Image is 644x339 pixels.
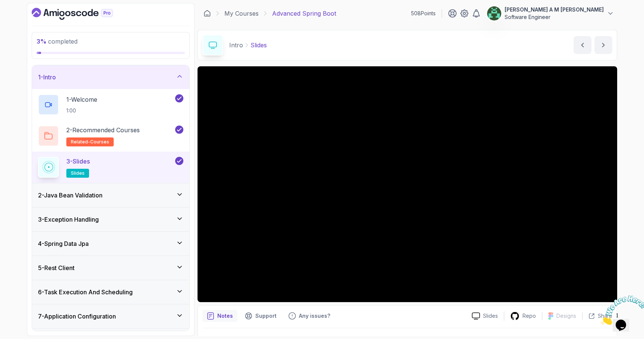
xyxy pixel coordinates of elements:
[202,310,237,322] button: notes button
[38,73,56,82] h3: 1 - Intro
[32,207,189,231] button: 3-Exception Handling
[32,304,189,328] button: 7-Application Configuration
[250,41,267,50] p: Slides
[505,6,604,13] p: [PERSON_NAME] A M [PERSON_NAME]
[598,292,644,328] iframe: chat widget
[3,3,6,9] span: 1
[32,8,130,20] a: Dashboard
[284,310,335,322] button: Feedback button
[240,310,281,322] button: Support button
[466,312,504,320] a: Slides
[38,312,116,321] h3: 7 - Application Configuration
[487,6,501,20] img: user profile image
[66,95,97,104] p: 1 - Welcome
[66,126,140,134] p: 2 - Recommended Courses
[594,36,612,54] button: next content
[255,312,277,320] p: Support
[37,38,47,45] span: 3 %
[523,312,536,320] p: Repo
[505,13,604,21] p: Software Engineer
[582,312,612,320] button: Share
[38,94,183,115] button: 1-Welcome1:00
[32,256,189,280] button: 5-Rest Client
[556,312,576,320] p: Designs
[66,157,90,166] p: 3 - Slides
[487,6,614,21] button: user profile image[PERSON_NAME] A M [PERSON_NAME]Software Engineer
[483,312,498,320] p: Slides
[71,170,85,176] span: slides
[229,41,243,50] p: Intro
[32,65,189,89] button: 1-Intro
[574,36,591,54] button: previous content
[38,157,183,178] button: 3-Slidesslides
[224,9,259,18] a: My Courses
[3,3,49,32] img: Chat attention grabber
[272,9,336,18] p: Advanced Spring Boot
[299,312,330,320] p: Any issues?
[38,263,75,272] h3: 5 - Rest Client
[66,107,97,114] p: 1:00
[38,215,99,224] h3: 3 - Exception Handling
[32,232,189,256] button: 4-Spring Data Jpa
[32,183,189,207] button: 2-Java Bean Validation
[203,10,211,17] a: Dashboard
[32,280,189,304] button: 6-Task Execution And Scheduling
[38,191,102,200] h3: 2 - Java Bean Validation
[411,10,436,17] p: 508 Points
[38,288,133,297] h3: 6 - Task Execution And Scheduling
[38,239,89,248] h3: 4 - Spring Data Jpa
[504,311,542,321] a: Repo
[217,312,233,320] p: Notes
[71,139,109,145] span: related-courses
[37,38,78,45] span: completed
[38,126,183,146] button: 2-Recommended Coursesrelated-courses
